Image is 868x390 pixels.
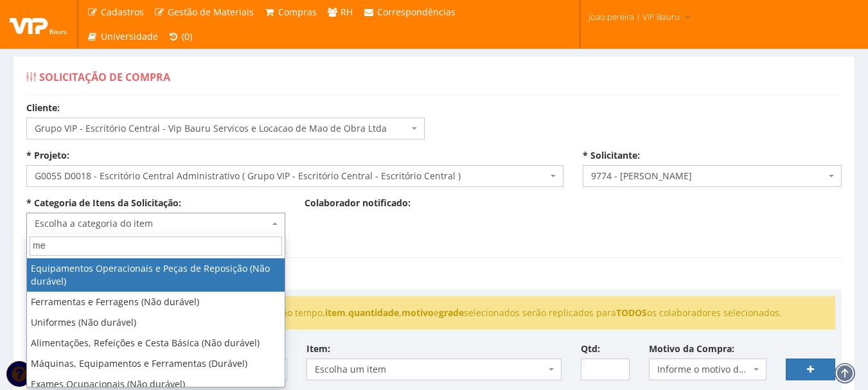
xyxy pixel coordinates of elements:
label: * Categoria de Itens da Solicitação: [26,197,181,209]
span: joao.pereira | VIP Bauru [589,10,680,23]
label: Colaborador notificado: [305,197,411,209]
strong: item [325,306,346,319]
label: * Projeto: [26,149,69,162]
span: RH [341,6,353,18]
span: 9774 - JOAO PAULO MARQUES PEREIRA [591,170,826,182]
span: Grupo VIP - Escritório Central - Vip Bauru Servicos e Locacao de Mao de Obra Ltda [26,118,425,139]
span: Compras [278,6,317,18]
span: Cadastros [101,6,144,18]
strong: TODOS [616,306,647,319]
span: Solicitação de Compra [39,70,170,84]
strong: motivo [402,306,434,319]
span: Escolha a categoria do item [35,217,269,230]
label: * Solicitante: [583,149,640,162]
label: Qtd: [581,342,600,355]
span: Universidade [101,30,158,42]
li: Ferramentas e Ferragens (Não durável) [27,292,285,312]
strong: quantidade [348,306,399,319]
li: Uniformes (Não durável) [27,312,285,333]
li: Ao selecionar mais de 1 colaborador ao mesmo tempo, , , e selecionados serão replicados para os c... [43,306,825,319]
li: Máquinas, Equipamentos e Ferramentas (Durável) [27,353,285,374]
a: (0) [163,24,198,49]
span: Escolha um item [315,363,545,376]
span: G0055 D0018 - Escritório Central Administrativo ( Grupo VIP - Escritório Central - Escritório Cen... [26,165,563,187]
img: logo [10,15,67,34]
span: Escolha a categoria do item [26,213,285,235]
a: Universidade [82,24,163,49]
span: Gestão de Materiais [168,6,254,18]
span: Informe o motivo da compra [649,359,766,380]
li: Alimentações, Refeições e Cesta Básica (Não durável) [27,333,285,353]
span: G0055 D0018 - Escritório Central Administrativo ( Grupo VIP - Escritório Central - Escritório Cen... [35,170,547,182]
label: Cliente: [26,102,60,114]
label: Motivo da Compra: [649,342,734,355]
span: Grupo VIP - Escritório Central - Vip Bauru Servicos e Locacao de Mao de Obra Ltda [35,122,409,135]
span: 9774 - JOAO PAULO MARQUES PEREIRA [583,165,842,187]
span: Escolha um item [306,359,561,380]
span: (0) [182,30,192,42]
strong: grade [439,306,464,319]
span: Informe o motivo da compra [657,363,750,376]
li: Equipamentos Operacionais e Peças de Reposição (Não durável) [27,258,285,292]
label: Item: [306,342,330,355]
span: Correspondências [377,6,456,18]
